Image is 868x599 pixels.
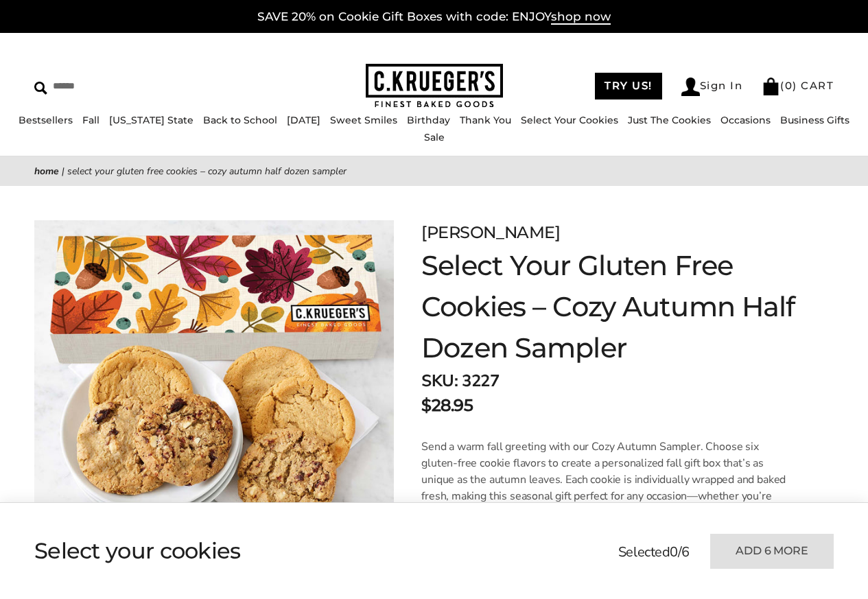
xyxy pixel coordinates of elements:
a: Business Gifts [780,114,849,126]
a: Thank You [460,114,511,126]
a: TRY US! [595,73,662,99]
a: Just The Cookies [628,114,711,126]
img: C.KRUEGER'S [366,64,503,108]
p: [PERSON_NAME] [421,220,834,245]
a: Select Your Cookies [521,114,618,126]
span: shop now [551,10,611,25]
a: Birthday [407,114,450,126]
img: Search [34,82,47,95]
a: Sale [424,131,445,143]
span: 0 [670,543,678,561]
img: Account [681,78,700,96]
span: 3227 [462,370,499,392]
nav: breadcrumbs [34,163,834,179]
h1: Select Your Gluten Free Cookies – Cozy Autumn Half Dozen Sampler [421,245,834,368]
p: Selected / [618,542,690,563]
a: Fall [82,114,99,126]
img: Bag [762,78,780,95]
a: Back to School [203,114,277,126]
a: Occasions [720,114,771,126]
span: 0 [785,79,793,92]
p: $28.95 [421,393,473,418]
a: Home [34,165,59,178]
p: Send a warm fall greeting with our Cozy Autumn Sampler. Choose six gluten-free cookie flavors to ... [421,438,797,521]
a: Sign In [681,78,743,96]
input: Search [34,75,218,97]
button: Add 6 more [710,534,834,569]
a: [DATE] [287,114,320,126]
strong: SKU: [421,370,458,392]
a: Bestsellers [19,114,73,126]
span: Select Your Gluten Free Cookies – Cozy Autumn Half Dozen Sampler [67,165,347,178]
span: 6 [681,543,690,561]
span: | [62,165,64,178]
img: Select Your Gluten Free Cookies – Cozy Autumn Half Dozen Sampler [34,220,394,580]
a: SAVE 20% on Cookie Gift Boxes with code: ENJOYshop now [257,10,611,25]
a: [US_STATE] State [109,114,193,126]
a: (0) CART [762,79,834,92]
a: Sweet Smiles [330,114,397,126]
